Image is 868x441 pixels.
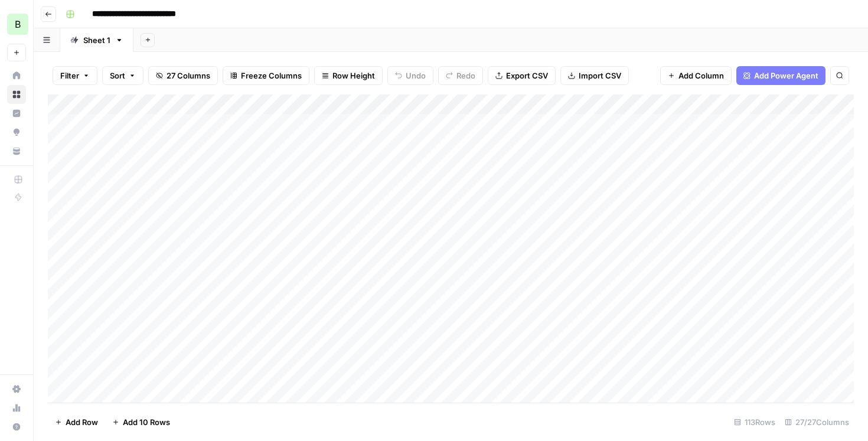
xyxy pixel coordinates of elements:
button: Add Column [660,66,732,85]
span: Add Column [678,70,724,81]
span: Export CSV [506,70,548,81]
span: Undo [406,70,426,81]
a: Sheet 1 [60,28,133,52]
span: Freeze Columns [241,70,302,81]
a: Usage [7,398,26,417]
span: Add Row [66,416,98,428]
a: Insights [7,104,26,123]
button: Undo [387,66,433,85]
a: Browse [7,85,26,104]
button: Export CSV [488,66,556,85]
button: Freeze Columns [223,66,309,85]
a: Opportunities [7,123,26,142]
span: 27 Columns [167,70,210,81]
a: Settings [7,380,26,398]
div: 27/27 Columns [780,413,854,432]
span: Redo [456,70,475,81]
div: 113 Rows [729,413,780,432]
span: Row Height [332,70,375,81]
button: 27 Columns [148,66,218,85]
button: Redo [438,66,483,85]
button: Filter [53,66,97,85]
a: Your Data [7,142,26,161]
button: Row Height [314,66,383,85]
a: Home [7,66,26,85]
button: Add Row [48,413,105,432]
span: Import CSV [579,70,621,81]
button: Import CSV [560,66,629,85]
button: Add Power Agent [736,66,825,85]
button: Workspace: Blindspot [7,9,26,39]
div: Sheet 1 [83,34,110,46]
button: Sort [102,66,143,85]
span: B [15,17,21,31]
span: Filter [60,70,79,81]
button: Help + Support [7,417,26,436]
button: Add 10 Rows [105,413,177,432]
span: Sort [110,70,125,81]
span: Add 10 Rows [123,416,170,428]
span: Add Power Agent [754,70,818,81]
